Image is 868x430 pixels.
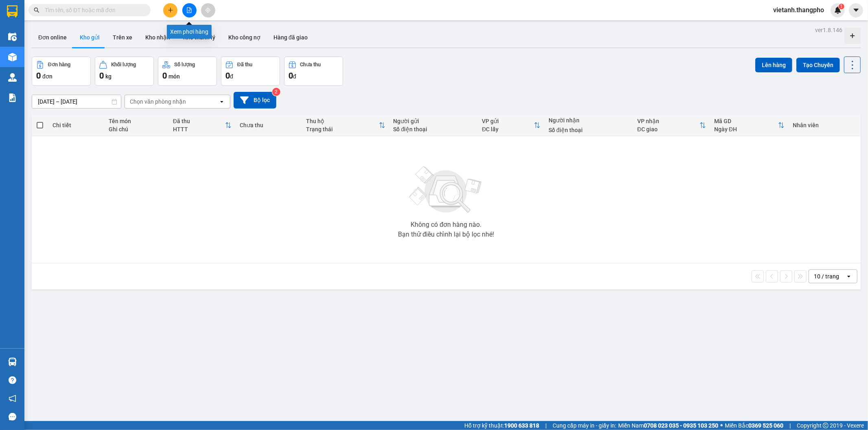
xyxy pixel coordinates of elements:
button: Đơn hàng0đơn [32,56,91,86]
div: Số điện thoại [549,127,629,133]
span: ⚪️ [720,424,723,427]
th: Toggle SortBy [633,115,710,136]
span: search [34,7,39,13]
span: file-add [186,7,192,13]
span: đ [230,73,233,80]
strong: 0369 525 060 [748,422,783,429]
span: | [545,421,547,430]
span: 0 [36,71,41,80]
span: 0 [99,71,104,80]
div: Tên món [109,118,164,124]
button: Số lượng0món [158,56,217,86]
img: warehouse-icon [8,33,17,41]
img: icon-new-feature [834,7,842,14]
button: Bộ lọc [234,92,276,109]
span: | [789,421,791,430]
div: 10 / trang [814,272,839,280]
button: Tạo Chuyến [796,58,840,72]
th: Toggle SortBy [302,115,389,136]
div: Chưa thu [240,122,298,128]
input: Select a date range. [32,95,121,108]
div: Ghi chú [109,126,164,132]
sup: 2 [272,88,280,96]
strong: 1900 633 818 [504,422,539,429]
span: 1 [840,4,843,9]
div: Đã thu [173,118,225,124]
span: Hỗ trợ kỹ thuật: [464,421,539,430]
div: Đơn hàng [48,62,70,67]
div: Không có đơn hàng nào. [411,222,481,228]
button: Trên xe [106,28,139,47]
button: Đơn online [32,28,73,47]
div: ver 1.8.146 [815,26,842,35]
span: đơn [42,73,52,80]
sup: 1 [839,4,844,9]
div: Nhân viên [793,122,856,128]
th: Toggle SortBy [169,115,236,136]
div: Trạng thái [306,126,378,132]
div: Khối lượng [111,62,136,67]
div: Tạo kho hàng mới [844,28,861,44]
div: VP nhận [637,118,700,124]
div: Bạn thử điều chỉnh lại bộ lọc nhé! [398,231,494,238]
button: Lên hàng [755,58,792,72]
div: VP gửi [482,118,534,124]
span: question-circle [9,376,16,384]
svg: open [219,98,225,105]
strong: 0708 023 035 - 0935 103 250 [644,422,718,429]
span: Miền Nam [618,421,718,430]
div: Đã thu [237,62,252,67]
span: caret-down [853,7,860,14]
div: Thu hộ [306,118,378,124]
img: warehouse-icon [8,73,17,82]
div: Người gửi [394,118,474,124]
div: Số điện thoại [394,126,474,132]
div: Người nhận [549,117,629,124]
div: ĐC giao [637,126,700,132]
div: Chọn văn phòng nhận [130,98,186,106]
span: Miền Bắc [725,421,783,430]
span: copyright [823,423,829,428]
span: notification [9,395,16,402]
span: đ [293,73,296,80]
span: kg [105,73,112,80]
button: Kho thanh lý [177,28,222,47]
div: Chưa thu [300,62,321,67]
th: Toggle SortBy [478,115,544,136]
input: Tìm tên, số ĐT hoặc mã đơn [45,6,141,15]
img: logo-vxr [7,5,17,17]
div: Chi tiết [52,122,101,128]
button: aim [201,3,215,17]
button: plus [163,3,177,17]
button: Chưa thu0đ [284,56,343,86]
button: Kho công nợ [222,28,267,47]
svg: open [846,273,852,280]
span: message [9,413,16,421]
div: Số lượng [174,62,195,67]
span: 0 [225,71,230,80]
div: Mã GD [714,118,778,124]
div: ĐC lấy [482,126,534,132]
span: 0 [162,71,167,80]
button: Hàng đã giao [267,28,314,47]
span: plus [168,7,173,13]
div: HTTT [173,126,225,132]
button: Kho nhận [139,28,177,47]
img: warehouse-icon [8,53,17,61]
span: món [168,73,180,80]
span: Cung cấp máy in - giấy in: [553,421,616,430]
span: aim [205,7,211,13]
button: caret-down [849,3,863,17]
img: solution-icon [8,93,17,102]
img: warehouse-icon [8,358,17,366]
th: Toggle SortBy [710,115,789,136]
img: svg+xml;base64,PHN2ZyBjbGFzcz0ibGlzdC1wbHVnX19zdmciIHhtbG5zPSJodHRwOi8vd3d3LnczLm9yZy8yMDAwL3N2Zy... [405,161,487,218]
span: vietanh.thangpho [767,5,831,15]
button: Kho gửi [73,28,106,47]
span: 0 [289,71,293,80]
button: file-add [182,3,197,17]
div: Ngày ĐH [714,126,778,132]
button: Đã thu0đ [221,56,280,86]
button: Khối lượng0kg [95,56,154,86]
